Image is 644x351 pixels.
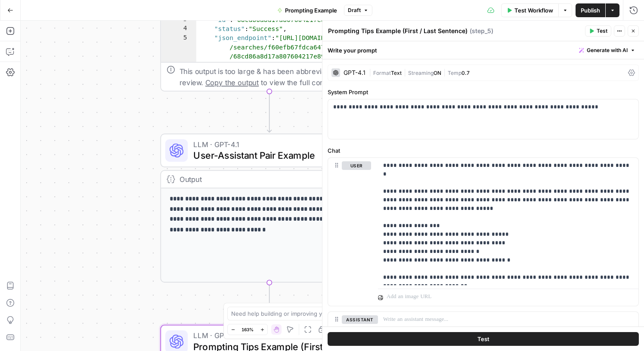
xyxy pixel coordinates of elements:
span: Test [597,27,607,35]
button: Publish [576,3,605,17]
span: ON [433,70,441,76]
span: Temp [448,70,461,76]
div: GPT-4.1 [344,70,365,76]
button: Prompting Example [272,3,342,17]
button: Generate with AI [576,45,639,56]
button: Draft [344,5,372,16]
button: Test Workflow [501,3,558,17]
span: Test Workflow [514,6,553,15]
div: 5 [161,34,196,62]
textarea: Prompting Tips Example (First / Last Sentence) [328,27,468,35]
g: Edge from step_4 to step_3 [267,92,272,132]
span: ( step_5 ) [470,27,493,35]
span: | [369,68,373,77]
label: Chat [328,146,639,155]
div: 6 [161,61,196,107]
label: System Prompt [328,88,639,96]
div: This output is too large & has been abbreviated for review. to view the full content. [180,65,372,88]
span: User-Assistant Pair Example [193,148,340,163]
button: Test [328,332,639,346]
span: Publish [581,6,600,15]
span: | [402,68,408,77]
button: user [342,161,371,170]
span: LLM · GPT-4.1 [193,139,340,150]
span: LLM · GPT-4.1 [193,329,340,341]
span: Draft [348,6,361,14]
span: Copy the output [205,78,259,87]
div: user [328,158,371,306]
div: 4 [161,25,196,34]
button: Test [585,25,611,37]
span: Text [391,70,402,76]
button: assistant [342,315,378,324]
div: Write your prompt [322,41,644,59]
div: Output [180,174,340,185]
span: Prompting Example [285,6,337,15]
span: 0.7 [461,70,470,76]
span: | [441,68,448,77]
span: Generate with AI [587,46,628,54]
span: Test [477,335,489,343]
span: Streaming [408,70,433,76]
span: 163% [241,326,254,333]
span: Format [373,70,391,76]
